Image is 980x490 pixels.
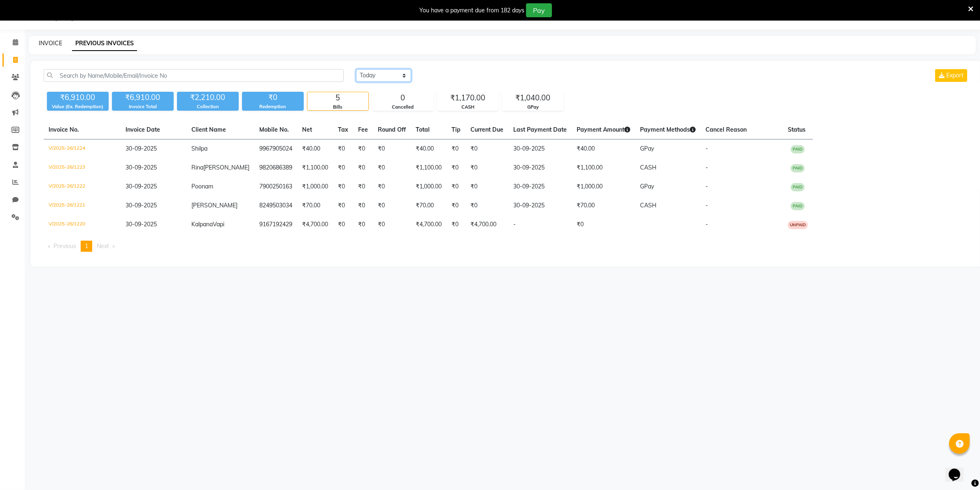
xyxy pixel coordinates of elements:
div: Redemption [242,103,304,110]
td: ₹0 [373,139,411,159]
span: - [705,145,708,152]
td: ₹0 [373,158,411,177]
td: V/2025-26/1221 [44,196,121,215]
div: 5 [307,92,368,104]
td: ₹0 [447,177,466,196]
span: - [705,202,708,209]
span: PAID [791,145,805,153]
span: Vapi [213,221,224,228]
span: PAID [791,183,805,191]
div: ₹2,210.00 [177,92,239,103]
span: Poonam [191,183,213,190]
span: Round Off [378,126,406,133]
span: Invoice No. [49,126,79,133]
td: ₹0 [447,196,466,215]
td: ₹40.00 [572,139,635,159]
span: CASH [640,164,656,171]
td: ₹0 [447,158,466,177]
td: ₹0 [447,139,466,159]
span: 1 [85,242,88,250]
a: INVOICE [39,39,62,47]
td: 9167192429 [254,215,297,234]
span: 30-09-2025 [126,221,157,228]
td: 30-09-2025 [508,139,572,159]
td: ₹4,700.00 [466,215,508,234]
td: ₹0 [373,196,411,215]
span: Fee [358,126,368,133]
td: 9967905024 [254,139,297,159]
button: Pay [526,3,552,17]
div: GPay [503,104,563,111]
td: V/2025-26/1222 [44,177,121,196]
td: ₹4,700.00 [297,215,333,234]
td: ₹0 [333,215,353,234]
td: ₹0 [333,196,353,215]
button: Export [935,69,967,82]
span: 30-09-2025 [126,164,157,171]
td: ₹70.00 [297,196,333,215]
div: You have a payment due from 182 days [419,6,524,15]
td: ₹0 [466,139,508,159]
span: Previous [54,242,76,250]
span: Export [946,72,964,79]
td: ₹70.00 [411,196,447,215]
td: 30-09-2025 [508,158,572,177]
td: 7900250163 [254,177,297,196]
td: V/2025-26/1223 [44,158,121,177]
span: Next [97,242,109,250]
span: [PERSON_NAME] [203,164,249,171]
span: Kalpana [191,221,213,228]
span: Client Name [191,126,226,133]
span: PAID [791,202,805,210]
td: V/2025-26/1220 [44,215,121,234]
span: Status [788,126,805,133]
td: 30-09-2025 [508,177,572,196]
td: ₹1,000.00 [411,177,447,196]
td: ₹1,100.00 [297,158,333,177]
span: Last Payment Date [513,126,567,133]
td: ₹1,100.00 [411,158,447,177]
td: ₹0 [353,177,373,196]
td: ₹1,000.00 [297,177,333,196]
div: 0 [372,92,433,104]
td: ₹70.00 [572,196,635,215]
td: ₹0 [373,177,411,196]
td: ₹40.00 [297,139,333,159]
td: - [508,215,572,234]
span: PAID [791,164,805,172]
td: ₹0 [333,139,353,159]
nav: Pagination [44,241,969,252]
span: Rina [191,164,203,171]
div: Invoice Total [112,103,174,110]
div: Cancelled [372,104,433,111]
td: ₹0 [466,158,508,177]
div: Bills [307,104,368,111]
iframe: chat widget [945,457,972,482]
span: 30-09-2025 [126,202,157,209]
span: 30-09-2025 [126,183,157,190]
td: ₹0 [333,158,353,177]
div: Collection [177,103,239,110]
td: ₹0 [353,196,373,215]
td: ₹1,000.00 [572,177,635,196]
span: Mobile No. [259,126,289,133]
span: Tip [452,126,461,133]
span: Total [416,126,430,133]
a: PREVIOUS INVOICES [72,36,137,51]
span: - [705,221,708,228]
td: V/2025-26/1224 [44,139,121,159]
span: - [705,183,708,190]
td: 30-09-2025 [508,196,572,215]
td: ₹0 [353,158,373,177]
td: ₹0 [466,177,508,196]
div: ₹1,170.00 [438,92,498,104]
span: Shilpa [191,145,207,152]
span: Current Due [470,126,503,133]
div: ₹6,910.00 [112,92,174,103]
div: ₹6,910.00 [47,92,109,103]
td: ₹0 [373,215,411,234]
span: Tax [338,126,348,133]
input: Search by Name/Mobile/Email/Invoice No [44,69,344,82]
span: Net [302,126,312,133]
td: ₹0 [572,215,635,234]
